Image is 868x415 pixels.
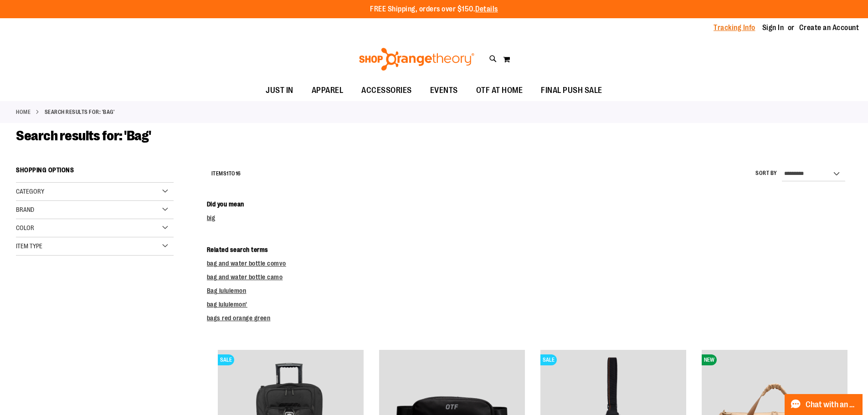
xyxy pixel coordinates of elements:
h2: Items to [211,167,241,181]
strong: Shopping Options [16,162,174,183]
span: EVENTS [430,80,458,101]
span: NEW [702,354,717,365]
span: OTF AT HOME [476,80,523,101]
span: 16 [236,170,241,177]
span: APPAREL [312,80,344,101]
a: bag and water bottle camo [207,273,283,281]
label: Sort By [755,169,777,177]
span: SALE [540,354,557,365]
span: Search results for: 'Bag' [16,128,151,143]
img: Shop Orangetheory [358,48,476,71]
button: Chat with an Expert [785,394,863,415]
span: SALE [218,354,234,365]
p: FREE Shipping, orders over $150. [370,4,498,15]
dt: Did you mean [207,200,852,209]
a: big [207,214,216,221]
span: Color [16,224,34,231]
a: Details [475,5,498,13]
span: JUST IN [266,80,293,101]
span: 1 [226,170,229,177]
span: FINAL PUSH SALE [541,80,602,101]
span: Brand [16,206,34,213]
span: Chat with an Expert [806,400,857,409]
a: Bag lululemon [207,287,247,294]
a: bags red orange green [207,314,271,322]
span: Category [16,188,44,195]
strong: Search results for: 'Bag' [45,108,115,116]
a: bag and water bottle comvo [207,260,286,267]
a: Sign In [762,23,784,33]
dt: Related search terms [207,245,852,254]
a: bag lululemon' [207,301,247,308]
a: Create an Account [799,23,859,33]
a: Tracking Info [714,23,755,33]
span: ACCESSORIES [361,80,412,101]
a: Home [16,108,31,116]
span: Item Type [16,242,42,250]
